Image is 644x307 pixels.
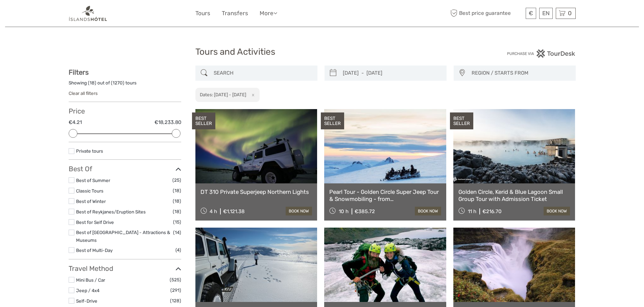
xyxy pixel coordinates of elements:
a: book now [544,207,570,215]
h3: Price [69,107,181,115]
div: BEST SELLER [450,112,473,129]
a: Best of Multi-Day [76,248,113,253]
div: EN [539,8,553,19]
span: 4 h [210,208,217,214]
span: (18) [173,187,181,195]
div: BEST SELLER [192,112,215,129]
label: 18 [90,80,95,86]
h1: Tours and Activities [195,47,449,57]
a: More [260,8,277,18]
input: SELECT DATES [340,67,443,79]
a: Pearl Tour - Golden Circle Super Jeep Tour & Snowmobiling - from [GEOGRAPHIC_DATA] [329,188,441,202]
span: (525) [170,276,181,284]
a: Clear all filters [69,91,98,96]
h2: Dates: [DATE] - [DATE] [200,92,246,97]
a: Golden Circle, Kerid & Blue Lagoon Small Group Tour with Admission Ticket [458,188,570,202]
a: Classic Tours [76,188,103,194]
div: Showing ( ) out of ( ) tours [69,80,181,90]
span: (14) [173,229,181,236]
label: 1270 [113,80,123,86]
span: (18) [173,208,181,215]
span: 10 h [339,208,349,214]
a: Jeep / 4x4 [76,288,99,293]
span: (4) [175,246,181,254]
span: (291) [170,286,181,294]
span: € [529,10,533,17]
label: €4.21 [69,119,82,126]
span: (128) [170,297,181,305]
a: Transfers [222,8,248,18]
button: x [247,91,256,98]
a: Best of Winter [76,199,106,204]
span: (25) [172,176,181,184]
span: (15) [173,218,181,226]
h3: Travel Method [69,264,181,273]
strong: Filters [69,68,89,76]
a: Best of Reykjanes/Eruption Sites [76,209,146,214]
a: Best of Summer [76,178,110,183]
img: PurchaseViaTourDesk.png [507,49,575,58]
a: Best of [GEOGRAPHIC_DATA] - Attractions & Museums [76,230,170,243]
input: SEARCH [211,67,314,79]
a: book now [415,207,441,215]
a: DT 310 Private Superjeep Northern Lights [200,188,312,195]
span: 0 [567,10,573,17]
img: 1298-aa34540a-eaca-4c1b-b063-13e4b802c612_logo_small.png [69,5,108,22]
span: Best price guarantee [449,8,524,19]
a: Tours [195,8,210,18]
a: book now [286,207,312,215]
label: €18,233.80 [154,119,181,126]
a: Self-Drive [76,298,97,304]
a: Private tours [76,148,103,154]
a: Best for Self Drive [76,220,114,225]
div: BEST SELLER [321,112,344,129]
div: €1,121.38 [223,208,245,214]
div: €216.70 [482,208,502,214]
div: €385.72 [355,208,375,214]
span: (18) [173,197,181,205]
a: Mini Bus / Car [76,277,105,283]
span: 11 h [468,208,476,214]
h3: Best Of [69,165,181,173]
button: REGION / STARTS FROM [469,68,572,79]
